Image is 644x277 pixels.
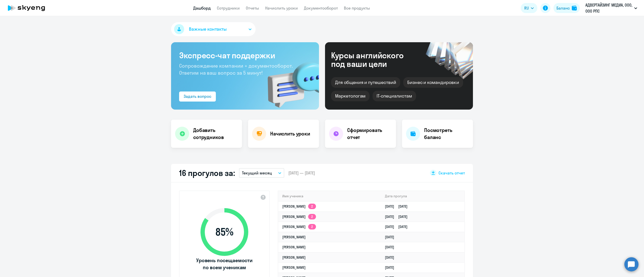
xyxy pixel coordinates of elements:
[246,6,259,11] a: Отчеты
[195,257,253,271] span: Уровень посещаемости по всем ученикам
[282,204,316,209] a: [PERSON_NAME]2
[583,2,640,14] button: АДВЕРТАЙЗИНГ МЕДИА, ООО, ООО РПС
[385,214,412,219] a: [DATE][DATE]
[278,191,381,201] th: Имя ученика
[373,91,416,101] div: IT-специалистам
[304,6,338,11] a: Документооборот
[331,51,417,68] div: Курсы английского под ваши цели
[524,5,529,11] span: RU
[585,2,632,14] p: АДВЕРТАЙЗИНГ МЕДИА, ООО, ООО РПС
[553,3,580,13] button: Балансbalance
[288,170,315,176] span: [DATE] — [DATE]
[331,77,400,88] div: Для общения и путешествий
[385,245,398,249] a: [DATE]
[308,224,316,229] app-skyeng-badge: 2
[282,235,306,239] a: [PERSON_NAME]
[193,6,211,11] a: Дашборд
[195,226,253,238] span: 85 %
[179,63,293,76] span: Сопровождение компании + документооборот. Ответим на ваш вопрос за 5 минут!
[308,204,316,209] app-skyeng-badge: 2
[193,127,238,141] h4: Добавить сотрудников
[572,6,577,11] img: balance
[556,5,570,11] div: Баланс
[521,3,537,13] button: RU
[282,224,316,229] a: [PERSON_NAME]2
[282,255,306,260] a: [PERSON_NAME]
[189,26,227,32] span: Важные контакты
[403,77,463,88] div: Бизнес и командировки
[282,245,306,249] a: [PERSON_NAME]
[179,50,311,60] h3: Экспресс-чат поддержки
[179,168,235,178] h2: 16 прогулов за:
[184,93,211,99] div: Задать вопрос
[344,6,370,11] a: Все продукты
[242,170,272,176] p: Текущий месяц
[347,127,392,141] h4: Сформировать отчет
[385,224,412,229] a: [DATE][DATE]
[270,130,310,137] h4: Начислить уроки
[331,91,370,101] div: Маркетологам
[424,127,469,141] h4: Посмотреть баланс
[385,235,398,239] a: [DATE]
[265,6,298,11] a: Начислить уроки
[282,214,316,219] a: [PERSON_NAME]2
[308,214,316,219] app-skyeng-badge: 2
[385,204,412,209] a: [DATE][DATE]
[282,265,306,270] a: [PERSON_NAME]
[179,91,216,102] button: Задать вопрос
[385,255,398,260] a: [DATE]
[239,168,284,178] button: Текущий месяц
[385,265,398,270] a: [DATE]
[381,191,464,201] th: Дата прогула
[260,53,319,110] img: bg-img
[171,22,256,36] button: Важные контакты
[438,170,465,176] span: Скачать отчет
[217,6,240,11] a: Сотрудники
